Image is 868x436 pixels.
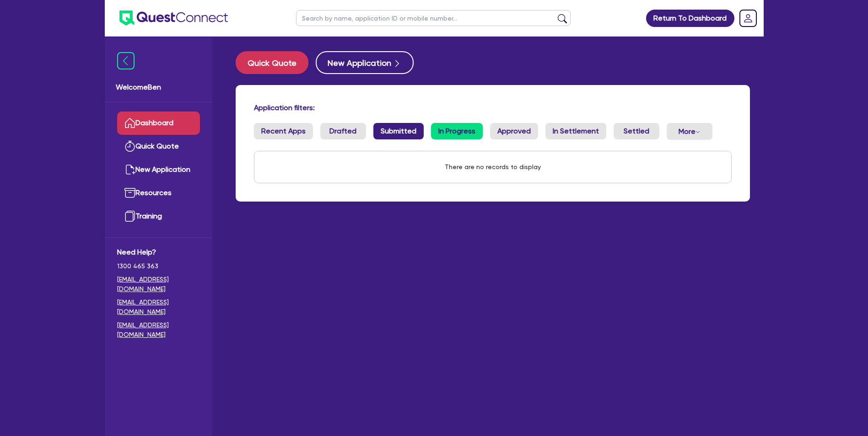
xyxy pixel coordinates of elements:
a: [EMAIL_ADDRESS][DOMAIN_NAME] [117,320,200,340]
a: Approved [490,123,538,139]
button: New Application [316,51,414,74]
input: Search by name, application ID or mobile number... [296,10,571,26]
a: Dropdown toggle [736,6,760,30]
span: Welcome Ben [116,82,201,93]
a: Dashboard [117,112,200,135]
a: Quick Quote [117,135,200,158]
span: Need Help? [117,247,200,258]
a: Resources [117,181,200,205]
img: new-application [124,164,135,175]
span: 1300 465 363 [117,261,200,271]
img: resources [124,187,135,198]
a: Training [117,205,200,228]
a: Settled [614,123,659,139]
h4: Application filters: [254,103,732,112]
a: Recent Apps [254,123,313,139]
a: [EMAIL_ADDRESS][DOMAIN_NAME] [117,298,200,317]
img: quest-connect-logo-blue [119,11,228,26]
button: Quick Quote [236,51,308,74]
a: New Application [117,158,200,181]
a: Submitted [373,123,424,139]
a: Drafted [320,123,366,139]
a: In Progress [431,123,483,139]
a: Quick Quote [236,51,316,74]
div: There are no records to display [434,151,552,183]
a: [EMAIL_ADDRESS][DOMAIN_NAME] [117,275,200,294]
a: In Settlement [545,123,606,139]
a: Return To Dashboard [646,10,734,27]
img: quick-quote [124,141,135,152]
img: icon-menu-close [117,52,135,69]
img: training [124,211,135,222]
button: Dropdown toggle [667,123,712,140]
